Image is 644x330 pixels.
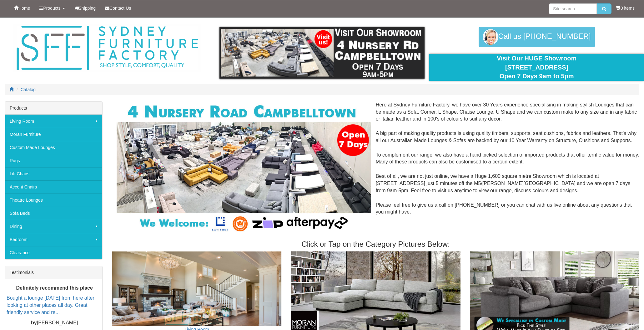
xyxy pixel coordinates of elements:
[5,167,102,180] a: Lift Chairs
[9,0,35,16] a: Home
[616,5,635,11] li: 0 items
[5,266,102,279] div: Testimonials
[5,233,102,246] a: Bedroom
[5,154,102,167] a: Rugs
[434,54,639,81] div: Visit Our HUGE Showroom [STREET_ADDRESS] Open 7 Days 9am to 5pm
[5,102,102,115] div: Products
[5,246,102,259] a: Clearance
[16,285,93,291] b: Definitely recommend this place
[13,24,201,72] img: Sydney Furniture Factory
[7,295,94,315] a: Bought a lounge [DATE] from here after looking at other places all day. Great friendly service an...
[43,6,60,11] span: Products
[5,193,102,207] a: Theatre Lounges
[5,115,102,128] a: Living Room
[112,240,639,248] h3: Click or Tap on the Category Pictures Below:
[5,220,102,233] a: Dining
[219,27,425,79] img: showroom.gif
[5,180,102,193] a: Accent Chairs
[35,0,69,16] a: Products
[70,0,101,16] a: Shipping
[549,3,597,14] input: Site search
[79,6,96,11] span: Shipping
[31,320,37,325] b: by
[109,6,131,11] span: Contact Us
[112,251,281,326] img: Living Room
[21,87,36,92] a: Catalog
[5,207,102,220] a: Sofa Beds
[112,101,639,223] div: Here at Sydney Furniture Factory, we have over 30 Years experience specialising in making stylish...
[5,141,102,154] a: Custom Made Lounges
[117,101,371,234] img: Corner Modular Lounges
[7,319,102,327] p: [PERSON_NAME]
[5,128,102,141] a: Moran Furniture
[100,0,136,16] a: Contact Us
[18,6,30,11] span: Home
